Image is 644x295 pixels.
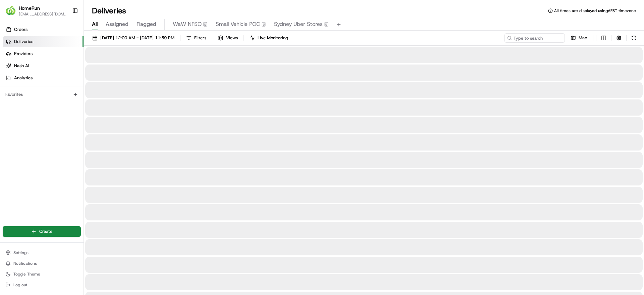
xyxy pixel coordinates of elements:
[3,60,84,71] a: Nash AI
[14,75,33,81] span: Analytics
[13,271,40,277] span: Toggle Theme
[14,51,33,57] span: Providers
[3,280,81,290] button: Log out
[13,250,29,255] span: Settings
[258,35,288,41] span: Live Monitoring
[14,27,28,33] span: Orders
[504,33,565,43] input: Type to search
[3,48,84,59] a: Providers
[554,8,636,13] span: All times are displayed using AEST timezone
[19,11,67,17] button: [EMAIL_ADDRESS][DOMAIN_NAME]
[3,226,81,237] button: Create
[3,3,69,19] button: HomeRunHomeRun[EMAIL_ADDRESS][DOMAIN_NAME]
[173,20,202,28] span: WaW NFSO
[92,5,126,16] h1: Deliveries
[5,5,16,16] img: HomeRun
[13,261,37,266] span: Notifications
[14,63,29,69] span: Nash AI
[3,259,81,268] button: Notifications
[629,33,639,43] button: Refresh
[215,33,241,43] button: Views
[247,33,291,43] button: Live Monitoring
[92,20,98,28] span: All
[39,228,52,235] span: Create
[100,35,174,41] span: [DATE] 12:00 AM - [DATE] 11:59 PM
[89,33,177,43] button: [DATE] 12:00 AM - [DATE] 11:59 PM
[19,5,40,11] button: HomeRun
[579,35,587,41] span: Map
[274,20,323,28] span: Sydney Uber Stores
[137,20,156,28] span: Flagged
[183,33,209,43] button: Filters
[3,269,81,279] button: Toggle Theme
[216,20,260,28] span: Small Vehicle POC
[3,24,84,35] a: Orders
[14,39,33,45] span: Deliveries
[3,73,84,83] a: Analytics
[226,35,238,41] span: Views
[568,33,590,43] button: Map
[194,35,206,41] span: Filters
[3,36,84,47] a: Deliveries
[3,89,81,100] div: Favorites
[106,20,128,28] span: Assigned
[3,248,81,257] button: Settings
[13,282,27,288] span: Log out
